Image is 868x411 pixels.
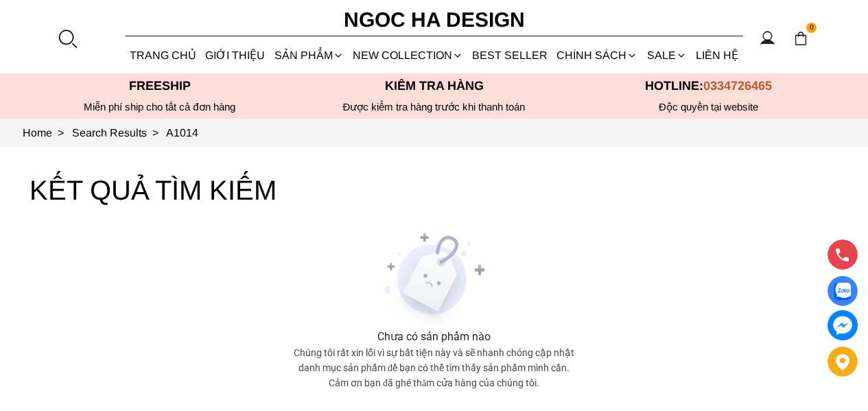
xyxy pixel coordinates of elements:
[348,37,467,73] a: NEW COLLECTION
[379,219,489,329] img: empty-product
[166,127,198,139] a: Link to A1014
[642,37,691,73] a: SALE
[468,37,552,73] a: BEST SELLER
[23,127,72,139] a: Link to Home
[691,37,742,73] a: LIÊN HỆ
[793,31,808,46] img: img-CART-ICON-ksit0nf1
[828,310,858,340] a: messenger
[270,37,348,73] div: SẢN PHẨM
[147,127,164,139] span: >
[72,127,166,139] a: Link to Search Results
[331,3,537,36] a: Ngoc Ha Design
[828,276,858,306] a: Display image
[806,23,817,34] span: 0
[23,79,297,93] p: Freeship
[288,345,580,390] p: Chúng tôi rất xin lỗi vì sự bất tiện này và sẽ nhanh chóng cập nhật danh mục sản phẩm để bạn có t...
[552,37,642,73] div: Chính sách
[201,37,270,73] a: GIỚI THIỆU
[23,101,297,113] div: Miễn phí ship cho tất cả đơn hàng
[572,79,846,93] p: Hotline:
[834,283,851,300] img: Display image
[572,101,846,113] h6: Độc quyền tại website
[30,168,839,212] h3: KẾT QUẢ TÌM KIẾM
[126,37,201,73] a: TRANG CHỦ
[52,127,69,139] span: >
[385,79,484,93] font: Kiểm tra hàng
[377,329,491,345] div: Chưa có sản phẩm nào
[703,79,772,93] span: 0334726465
[297,101,572,113] p: Được kiểm tra hàng trước khi thanh toán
